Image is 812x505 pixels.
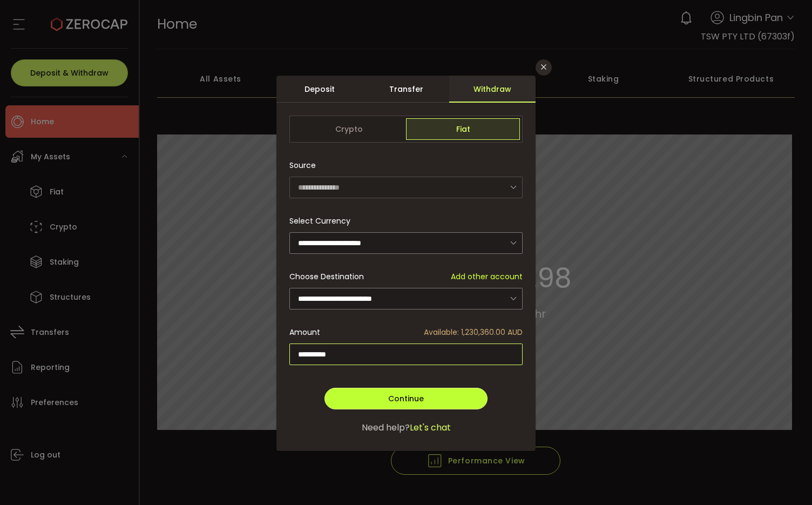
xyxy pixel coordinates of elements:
[289,327,320,338] span: Amount
[684,388,812,505] iframe: Chat Widget
[324,388,488,409] button: Continue
[276,76,536,451] div: dialog
[406,118,520,140] span: Fiat
[289,154,316,176] span: Source
[451,271,523,282] span: Add other account
[362,421,410,434] span: Need help?
[424,327,523,338] span: Available: 1,230,360.00 AUD
[410,421,451,434] span: Let's chat
[363,76,449,103] div: Transfer
[276,76,363,103] div: Deposit
[292,118,406,140] span: Crypto
[536,59,552,76] button: Close
[289,216,357,226] label: Select Currency
[449,76,536,103] div: Withdraw
[388,393,424,404] span: Continue
[289,271,364,282] span: Choose Destination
